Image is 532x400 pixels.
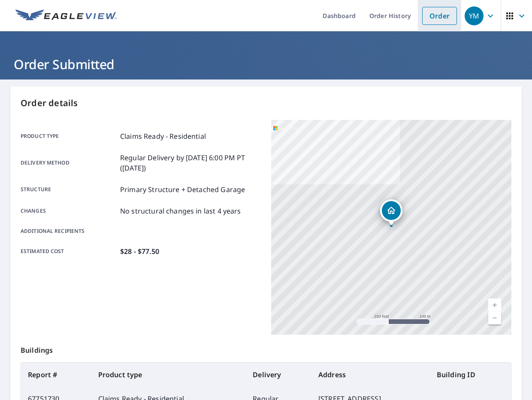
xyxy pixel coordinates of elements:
a: Current Level 17, Zoom Out [488,311,501,324]
img: EV Logo [15,9,117,22]
p: Regular Delivery by [DATE] 6:00 PM PT ([DATE]) [120,153,261,173]
div: YM [465,6,484,25]
div: Dropped pin, building 1, Residential property, 1815 Sand Arbor Cir Orlando, FL 32824 [380,199,402,226]
p: Buildings [21,335,511,362]
p: Order details [21,97,511,110]
th: Building ID [430,363,511,387]
p: Product type [21,131,117,141]
p: Estimated cost [21,246,117,256]
th: Product type [91,363,246,387]
p: Additional recipients [21,227,117,235]
th: Address [311,363,430,387]
p: Structure [21,184,117,195]
p: Changes [21,206,117,216]
a: Order [422,7,457,25]
th: Delivery [246,363,311,387]
p: $28 - $77.50 [120,246,159,256]
p: No structural changes in last 4 years [120,206,241,216]
th: Report # [21,363,91,387]
p: Primary Structure + Detached Garage [120,184,245,195]
p: Delivery method [21,153,117,173]
h1: Order Submitted [10,55,522,73]
p: Claims Ready - Residential [120,131,206,141]
a: Current Level 17, Zoom In [488,299,501,311]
